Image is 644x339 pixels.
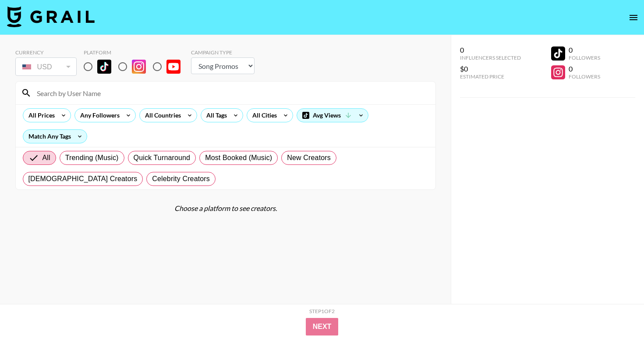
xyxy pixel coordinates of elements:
[23,130,87,143] div: Match Any Tags
[134,153,191,163] span: Quick Turnaround
[460,46,521,54] div: 0
[42,153,50,163] span: All
[460,54,521,61] div: Influencers Selected
[17,59,75,75] div: USD
[247,109,279,122] div: All Cities
[309,308,335,314] div: Step 1 of 2
[32,86,430,100] input: Search by User Name
[460,64,521,73] div: $0
[297,109,368,122] div: Avg Views
[152,174,210,184] span: Celebrity Creators
[569,64,600,73] div: 0
[15,49,77,56] div: Currency
[287,153,331,163] span: New Creators
[15,56,77,78] div: Currency is locked to USD
[28,174,138,184] span: [DEMOGRAPHIC_DATA] Creators
[569,54,600,61] div: Followers
[140,109,183,122] div: All Countries
[460,73,521,80] div: Estimated Price
[97,60,111,74] img: TikTok
[191,49,255,56] div: Campaign Type
[569,46,600,54] div: 0
[569,73,600,80] div: Followers
[306,318,339,335] button: Next
[205,153,272,163] span: Most Booked (Music)
[23,109,57,122] div: All Prices
[166,60,180,74] img: YouTube
[7,6,95,27] img: Grail Talent
[65,153,119,163] span: Trending (Music)
[75,109,121,122] div: Any Followers
[625,9,642,26] button: open drawer
[84,49,188,56] div: Platform
[15,204,436,213] div: Choose a platform to see creators.
[201,109,229,122] div: All Tags
[132,60,146,74] img: Instagram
